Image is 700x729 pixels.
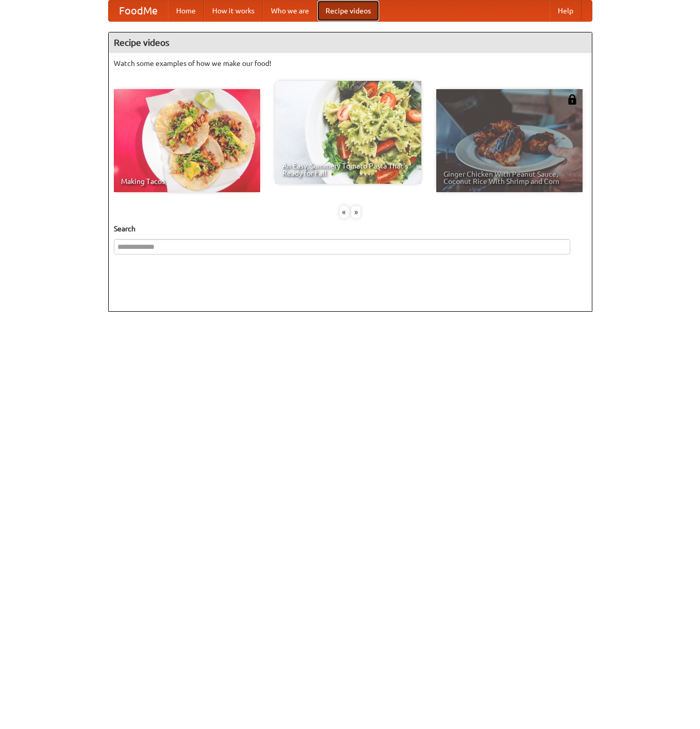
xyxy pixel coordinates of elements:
div: « [339,206,349,218]
a: Help [550,1,582,21]
a: Recipe videos [317,1,379,21]
div: » [351,206,361,218]
a: How it works [204,1,263,21]
img: 483408.png [567,94,577,105]
h5: Search [114,224,587,234]
a: Making Tacos [114,89,260,192]
span: An Easy, Summery Tomato Pasta That's Ready for Fall [282,162,414,177]
span: Making Tacos [121,178,253,185]
p: Watch some examples of how we make our food! [114,58,587,69]
a: Who we are [263,1,317,21]
a: An Easy, Summery Tomato Pasta That's Ready for Fall [275,81,421,184]
a: Home [168,1,204,21]
h4: Recipe videos [109,32,592,53]
a: FoodMe [109,1,168,21]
